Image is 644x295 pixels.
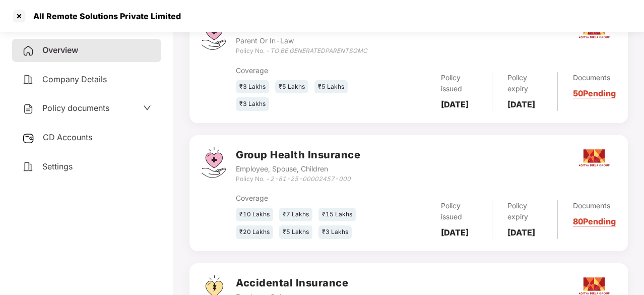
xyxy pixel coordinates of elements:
b: [DATE] [441,99,469,109]
div: Documents [573,72,616,83]
a: 50 Pending [573,88,616,98]
div: Policy No. - [236,46,367,56]
i: TO BE GENERATEDPARENTSGMC [270,47,367,54]
div: ₹5 Lakhs [279,225,312,239]
span: Company Details [42,74,107,84]
img: svg+xml;base64,PHN2ZyB4bWxucz0iaHR0cDovL3d3dy53My5vcmcvMjAwMC9zdmciIHdpZHRoPSI0Ny43MTQiIGhlaWdodD... [202,147,226,178]
div: ₹20 Lakhs [236,225,273,239]
span: Overview [42,45,78,55]
div: ₹7 Lakhs [279,208,312,221]
div: All Remote Solutions Private Limited [27,11,181,21]
div: ₹10 Lakhs [236,208,273,221]
div: Policy expiry [507,200,542,222]
i: 2-81-25-00002457-000 [270,175,351,183]
img: svg+xml;base64,PHN2ZyB4bWxucz0iaHR0cDovL3d3dy53My5vcmcvMjAwMC9zdmciIHdpZHRoPSIyNCIgaGVpZ2h0PSIyNC... [22,45,34,57]
div: Policy No. - [236,174,360,184]
img: svg+xml;base64,PHN2ZyB4bWxucz0iaHR0cDovL3d3dy53My5vcmcvMjAwMC9zdmciIHdpZHRoPSIyNCIgaGVpZ2h0PSIyNC... [22,161,34,173]
div: ₹3 Lakhs [318,225,352,239]
img: svg+xml;base64,PHN2ZyB4bWxucz0iaHR0cDovL3d3dy53My5vcmcvMjAwMC9zdmciIHdpZHRoPSI0Ny43MTQiIGhlaWdodD... [202,19,226,50]
img: svg+xml;base64,PHN2ZyB3aWR0aD0iMjUiIGhlaWdodD0iMjQiIHZpZXdCb3g9IjAgMCAyNSAyNCIgZmlsbD0ibm9uZSIgeG... [22,132,35,144]
span: CD Accounts [43,132,92,142]
div: Policy issued [441,200,476,222]
span: Settings [42,161,73,171]
div: Documents [573,200,616,211]
div: ₹3 Lakhs [236,80,269,94]
b: [DATE] [441,227,469,238]
div: Policy issued [441,72,476,94]
a: 80 Pending [573,216,616,226]
div: Coverage [236,193,362,204]
div: ₹3 Lakhs [236,97,269,111]
b: [DATE] [507,99,535,109]
div: ₹15 Lakhs [318,208,356,221]
b: [DATE] [507,227,535,238]
div: Employee, Spouse, Children [236,163,360,174]
img: svg+xml;base64,PHN2ZyB4bWxucz0iaHR0cDovL3d3dy53My5vcmcvMjAwMC9zdmciIHdpZHRoPSIyNCIgaGVpZ2h0PSIyNC... [22,74,34,86]
img: aditya.png [576,140,612,175]
div: ₹5 Lakhs [275,80,308,94]
div: Parent Or In-Law [236,35,367,46]
h3: Group Health Insurance [236,147,360,163]
h3: Accidental Insurance [236,275,351,291]
div: ₹5 Lakhs [314,80,348,94]
img: svg+xml;base64,PHN2ZyB4bWxucz0iaHR0cDovL3d3dy53My5vcmcvMjAwMC9zdmciIHdpZHRoPSIyNCIgaGVpZ2h0PSIyNC... [22,103,34,115]
span: Policy documents [42,103,109,113]
span: down [143,104,151,112]
div: Coverage [236,65,362,76]
div: Policy expiry [507,72,542,94]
